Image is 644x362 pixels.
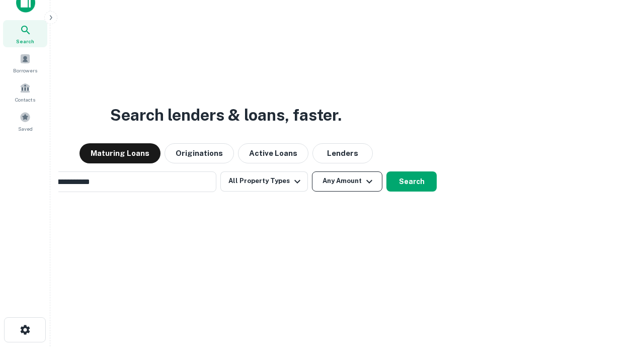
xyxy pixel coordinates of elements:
button: Lenders [312,143,373,163]
span: Search [16,37,34,45]
button: All Property Types [220,171,308,192]
h3: Search lenders & loans, faster. [110,103,342,127]
a: Saved [3,108,47,135]
button: Search [386,171,437,192]
button: Active Loans [238,143,308,163]
a: Borrowers [3,49,47,76]
button: Maturing Loans [79,143,160,163]
a: Search [3,20,47,47]
span: Contacts [15,96,35,104]
a: Contacts [3,78,47,106]
iframe: Chat Widget [594,249,644,298]
span: Saved [18,125,33,133]
button: Any Amount [312,171,382,192]
span: Borrowers [13,66,37,74]
button: Originations [165,143,234,163]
